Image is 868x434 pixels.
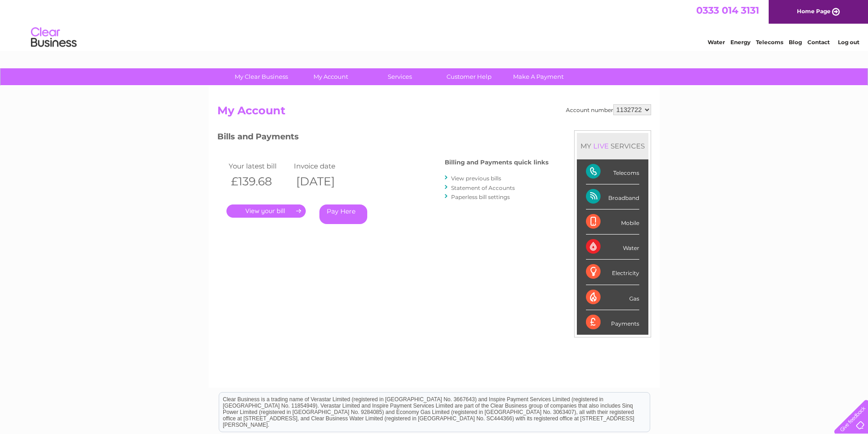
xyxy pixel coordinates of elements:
[577,133,648,159] div: MY SERVICES
[586,310,639,335] div: Payments
[730,39,750,46] a: Energy
[696,5,759,16] a: 0333 014 3131
[789,39,802,46] a: Blog
[451,184,515,191] a: Statement of Accounts
[586,184,639,209] div: Broadband
[586,260,639,285] div: Electricity
[838,39,859,46] a: Log out
[219,5,650,44] div: Clear Business is a trading name of Verastar Limited (registered in [GEOGRAPHIC_DATA] No. 3667643...
[501,68,576,85] a: Make A Payment
[226,172,292,191] th: £139.68
[226,204,306,218] a: .
[226,160,292,172] td: Your latest bill
[293,68,368,85] a: My Account
[708,39,725,46] a: Water
[217,130,549,146] h3: Bills and Payments
[224,68,299,85] a: My Clear Business
[591,142,611,150] div: LIVE
[451,194,510,200] a: Paperless bill settings
[362,68,437,85] a: Services
[586,235,639,260] div: Water
[217,104,651,122] h2: My Account
[586,159,639,184] div: Telecoms
[451,175,501,182] a: View previous bills
[586,209,639,235] div: Mobile
[445,159,549,166] h4: Billing and Payments quick links
[756,39,783,46] a: Telecoms
[807,39,830,46] a: Contact
[586,285,639,310] div: Gas
[292,160,357,172] td: Invoice date
[431,68,507,85] a: Customer Help
[566,104,651,115] div: Account number
[319,204,367,224] a: Pay Here
[31,24,77,51] img: logo.png
[292,172,357,191] th: [DATE]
